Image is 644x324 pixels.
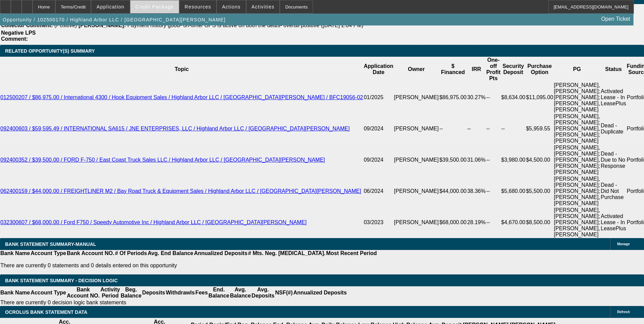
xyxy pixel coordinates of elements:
[394,82,439,113] td: [PERSON_NAME]
[252,4,275,10] span: Activities
[467,176,486,207] td: 38.36%
[526,144,553,176] td: $4,500.00
[526,113,553,144] td: $5,959.55
[501,176,526,207] td: $5,680.00
[275,286,293,299] th: NSF(#)
[100,286,121,299] th: Activity Period
[96,4,124,10] span: Application
[439,82,467,113] td: $86,975.00
[30,286,67,299] th: Account Type
[185,4,211,10] span: Resources
[554,176,601,207] td: [PERSON_NAME], [PERSON_NAME]; [PERSON_NAME]; [PERSON_NAME], [PERSON_NAME]
[486,57,501,82] th: One-off Profit Pts
[0,219,307,225] a: 032300607 / $68,000.00 / Ford F750 / Speedy Automotive Inc / Highland Arbor LLC / [GEOGRAPHIC_DAT...
[601,113,627,144] td: Dead - Duplicate
[0,263,377,269] p: There are currently 0 statements and 0 details entered on this opportunity
[229,286,251,299] th: Avg. Balance
[439,176,467,207] td: $44,000.00
[501,207,526,238] td: $4,670.00
[526,57,553,82] th: Purchase Option
[601,82,627,113] td: Activated Lease - In LeasePlus
[394,113,439,144] td: [PERSON_NAME]
[135,4,174,10] span: Credit Package
[439,207,467,238] td: $68,000.00
[194,250,247,257] th: Annualized Deposits
[394,57,439,82] th: Owner
[142,286,166,299] th: Deposits
[526,207,553,238] td: $8,500.00
[5,241,96,247] span: BANK STATEMENT SUMMARY-MANUAL
[363,113,393,144] td: 09/2024
[601,144,627,176] td: Dead - Due to No Response
[363,144,393,176] td: 09/2024
[554,113,601,144] td: [PERSON_NAME], [PERSON_NAME]; [PERSON_NAME], [PERSON_NAME]; [PERSON_NAME]
[248,250,326,257] th: # Mts. Neg. [MEDICAL_DATA].
[467,144,486,176] td: 31.06%
[601,207,627,238] td: Activated Lease - In LeasePlus
[394,176,439,207] td: [PERSON_NAME]
[195,286,208,299] th: Fees
[554,57,601,82] th: PG
[5,278,118,283] span: Bank Statement Summary - Decision Logic
[467,82,486,113] td: 30.27%
[526,82,553,113] td: $11,095.00
[67,250,115,257] th: Bank Account NO.
[554,82,601,113] td: [PERSON_NAME], [PERSON_NAME]; [PERSON_NAME]; [PERSON_NAME], [PERSON_NAME]
[501,82,526,113] td: $8,634.00
[501,57,526,82] th: Security Deposit
[208,286,229,299] th: End. Balance
[394,144,439,176] td: [PERSON_NAME]
[5,48,95,54] span: RELATED OPPORTUNITY(S) SUMMARY
[120,286,142,299] th: Beg. Balance
[486,82,501,113] td: --
[115,250,147,257] th: # Of Periods
[130,0,179,13] button: Credit Package
[222,4,241,10] span: Actions
[554,207,601,238] td: [PERSON_NAME], [PERSON_NAME]; [PERSON_NAME]; [PERSON_NAME], [PERSON_NAME]
[363,57,393,82] th: Application Date
[326,250,377,257] th: Most Recent Period
[0,94,363,100] a: 012500207 / $86,975.00 / International 4300 / Hook Equipment Sales / Highland Arbor LLC / [GEOGRA...
[394,207,439,238] td: [PERSON_NAME]
[486,176,501,207] td: --
[526,176,553,207] td: $5,500.00
[147,250,194,257] th: Avg. End Balance
[501,144,526,176] td: $3,980.00
[467,207,486,238] td: 28.19%
[486,144,501,176] td: --
[5,309,87,315] span: OCROLUS BANK STATEMENT DATA
[251,286,275,299] th: Avg. Deposits
[617,310,630,314] span: Refresh
[363,82,393,113] td: 01/2025
[439,113,467,144] td: --
[601,176,627,207] td: Dead - Did Not Purchase
[554,144,601,176] td: [PERSON_NAME], [PERSON_NAME]; [PERSON_NAME], [PERSON_NAME]; [PERSON_NAME]
[601,57,627,82] th: Status
[1,30,36,42] b: Negative LPS Comment:
[486,207,501,238] td: --
[180,0,216,13] button: Resources
[501,113,526,144] td: --
[67,286,100,299] th: Bank Account NO.
[439,144,467,176] td: $39,500.00
[3,17,226,22] span: Opportunity / 102500170 / Highland Arbor LLC / [GEOGRAPHIC_DATA][PERSON_NAME]
[363,176,393,207] td: 06/2024
[91,0,129,13] button: Application
[617,242,630,246] span: Manage
[0,126,350,131] a: 092400603 / $59,595.49 / INTERNATIONAL SA615 / JNE ENTERPRISES, LLC / Highland Arbor LLC / [GEOGR...
[293,286,347,299] th: Annualized Deposits
[467,113,486,144] td: --
[246,0,280,13] button: Activities
[0,188,361,194] a: 062400159 / $44,000.00 / FREIGHTLINER M2 / Bay Road Truck & Equipment Sales / Highland Arbor LLC ...
[30,250,67,257] th: Account Type
[217,0,246,13] button: Actions
[0,157,325,163] a: 092400352 / $39,500.00 / FORD F-750 / East Coast Truck Sales LLC / Highland Arbor LLC / [GEOGRAPH...
[599,13,633,25] a: Open Ticket
[363,207,393,238] td: 03/2023
[467,57,486,82] th: IRR
[439,57,467,82] th: $ Financed
[486,113,501,144] td: --
[165,286,195,299] th: Withdrawls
